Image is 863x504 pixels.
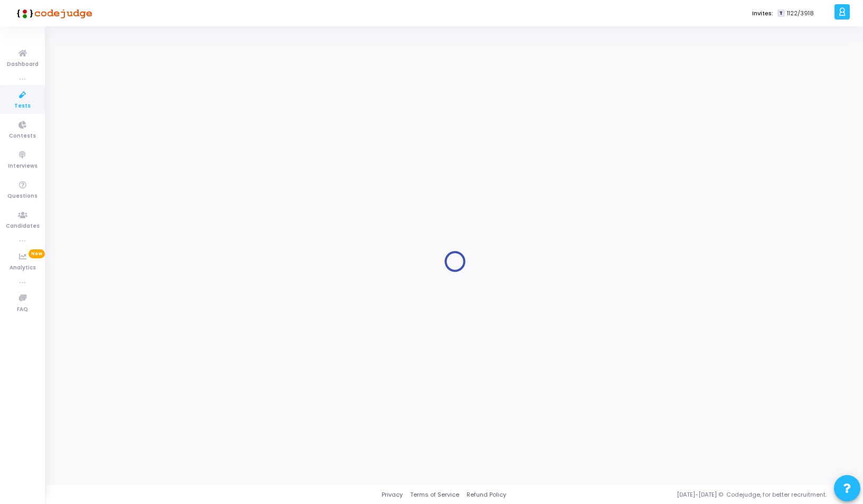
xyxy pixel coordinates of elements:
[13,3,92,24] img: logo
[7,192,37,201] span: Questions
[10,264,36,273] span: Analytics
[506,490,850,499] div: [DATE]-[DATE] © Codejudge, for better recruitment.
[7,60,39,69] span: Dashboard
[467,490,506,499] a: Refund Policy
[777,9,784,17] span: T
[8,162,37,171] span: Interviews
[9,132,36,141] span: Contests
[29,249,45,258] span: New
[752,9,773,18] label: Invites:
[382,490,403,499] a: Privacy
[410,490,459,499] a: Terms of Service
[17,305,28,314] span: FAQ
[6,222,40,231] span: Candidates
[14,102,31,111] span: Tests
[787,9,814,18] span: 1122/3918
